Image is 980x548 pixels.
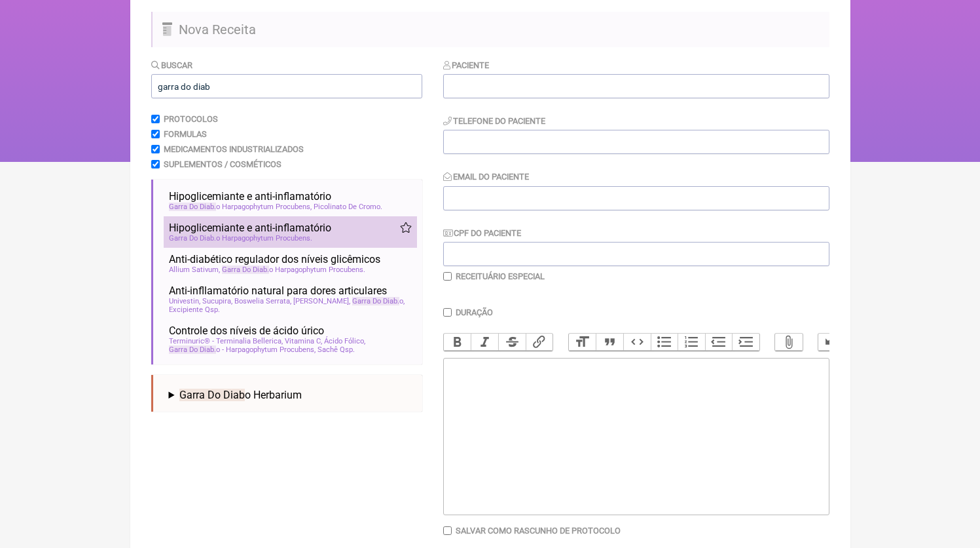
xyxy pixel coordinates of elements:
button: Bold [444,334,471,351]
span: Picolinato De Cromo [314,203,382,211]
span: Garra Do Diab [169,203,216,211]
span: Garra Do Diab [179,389,245,401]
button: Undo [818,334,846,351]
button: Quote [596,334,623,351]
span: Boswelia Serrata [234,297,291,305]
span: o Harpagophytum Procubens [222,265,365,274]
span: Garra Do Diab [169,345,216,354]
button: Italic [471,334,498,351]
span: o - Harpagophytum Procubens [169,345,316,354]
button: Attach Files [775,334,803,351]
label: Medicamentos Industrializados [164,144,304,154]
label: Duração [456,307,493,317]
button: Bullets [651,334,678,351]
h2: Nova Receita [151,12,829,47]
span: Hipoglicemiante e anti-inflamatório [169,222,331,234]
button: Numbers [678,334,705,351]
label: Receituário Especial [456,271,545,281]
span: Garra Do Diab [169,234,216,243]
span: Terminuric® - Terminalia Bellerica [169,337,283,345]
span: Anti-diabético regulador dos níveis glicêmicos [169,253,380,265]
span: Garra Do Diab [222,265,269,274]
button: Code [623,334,651,351]
label: Suplementos / Cosméticos [164,159,281,169]
label: CPF do Paciente [443,228,522,238]
span: Univestin [169,297,200,305]
summary: Garra Do Diabo Herbarium [169,389,412,401]
span: o Herbarium [179,389,302,401]
label: Email do Paciente [443,172,530,182]
span: Controle dos níveis de ácido úrico [169,324,324,337]
input: exemplo: emagrecimento, ansiedade [151,74,422,98]
label: Formulas [164,129,207,139]
span: Ácido Fólico [324,337,365,345]
button: Increase Level [732,334,759,351]
span: Sachê Qsp [318,345,355,354]
span: [PERSON_NAME] [293,297,350,305]
span: Sucupira [202,297,232,305]
span: o Harpagophytum Procubens [169,234,312,243]
button: Decrease Level [705,334,733,351]
span: Anti-infllamatório natural para dores articulares [169,284,387,297]
button: Strikethrough [498,334,526,351]
button: Link [526,334,553,351]
span: Allium Sativum [169,265,220,274]
label: Protocolos [164,114,218,124]
label: Salvar como rascunho de Protocolo [456,526,621,536]
label: Paciente [443,60,490,70]
label: Buscar [151,60,193,70]
span: Vitamina C [285,337,322,345]
label: Telefone do Paciente [443,116,546,126]
span: Hipoglicemiante e anti-inflamatório [169,190,331,203]
button: Heading [569,334,596,351]
span: o [352,297,405,305]
span: o Harpagophytum Procubens [169,203,312,211]
span: Excipiente Qsp [169,305,220,314]
span: Garra Do Diab [352,297,399,305]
